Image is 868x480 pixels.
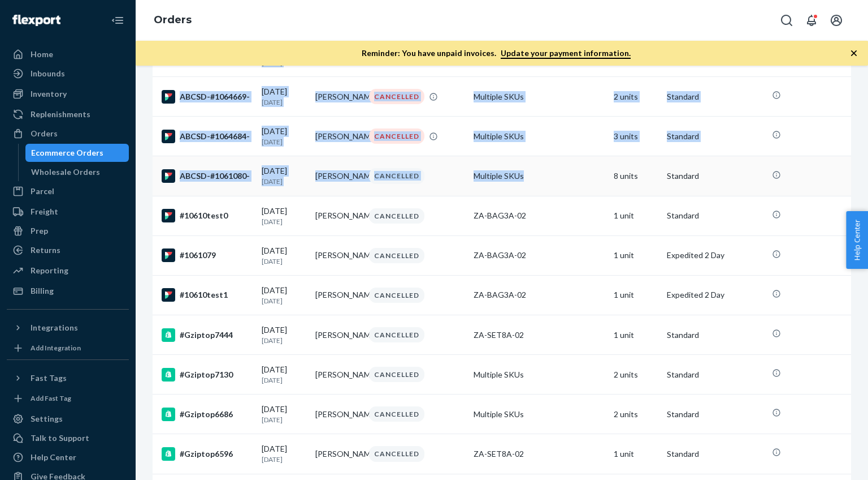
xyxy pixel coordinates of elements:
div: Talk to Support [31,432,89,444]
div: CANCELLED [369,446,424,461]
div: ZA-BAG3A-02 [474,250,604,261]
p: Standard [667,448,762,460]
div: Add Fast Tag [31,393,71,403]
div: [DATE] [262,165,306,186]
td: [PERSON_NAME] [311,77,364,117]
a: Returns [7,241,129,259]
div: Wholesale Orders [31,166,100,178]
p: Standard [667,131,762,142]
p: Standard [667,369,762,380]
p: Standard [667,409,762,420]
p: [DATE] [262,97,306,107]
div: CANCELLED [369,168,424,183]
a: Parcel [7,182,129,200]
div: Reporting [31,265,68,276]
p: [DATE] [262,296,306,306]
td: 2 units [609,355,663,395]
td: Multiple SKUs [469,156,609,196]
a: Billing [7,282,129,300]
button: Fast Tags [7,369,129,387]
div: ZA-BAG3A-02 [474,210,604,221]
div: CANCELLED [369,367,424,382]
a: Inbounds [7,65,129,83]
div: Home [31,49,53,60]
td: Multiple SKUs [469,355,609,395]
td: 8 units [609,156,663,196]
p: [DATE] [262,336,306,345]
a: Add Fast Tag [7,392,129,405]
button: Open account menu [825,9,848,32]
a: Wholesale Orders [25,163,129,181]
div: #10610test1 [162,288,253,302]
a: Ecommerce Orders [25,144,129,162]
a: Inventory [7,85,129,103]
td: [PERSON_NAME] [311,117,364,156]
div: Inventory [31,88,67,100]
div: [DATE] [262,443,306,464]
a: Orders [7,125,129,143]
button: Help Center [846,211,868,269]
div: Inbounds [31,68,65,79]
div: #Gziptop7130 [162,368,253,382]
td: 1 unit [609,235,663,275]
td: 1 unit [609,196,663,235]
div: [DATE] [262,285,306,306]
td: 1 unit [609,275,663,315]
img: Flexport logo [12,15,60,26]
p: [DATE] [262,217,306,226]
td: 3 units [609,117,663,156]
td: [PERSON_NAME] [311,275,364,315]
a: Reporting [7,262,129,280]
a: Talk to Support [7,429,129,447]
p: [DATE] [262,137,306,147]
td: [PERSON_NAME] [311,355,364,395]
div: CANCELLED [369,406,424,422]
button: Open notifications [800,9,823,32]
div: Orders [31,128,58,139]
p: [DATE] [262,375,306,385]
div: ABCSD-#1061080- [162,169,253,183]
p: Reminder: You have unpaid invoices. [362,48,631,59]
button: Open Search Box [775,9,798,32]
a: Orders [154,14,192,26]
div: Integrations [31,322,78,333]
div: Replenishments [31,109,90,120]
p: [DATE] [262,415,306,425]
td: [PERSON_NAME] [311,315,364,355]
td: Multiple SKUs [469,77,609,117]
button: Close Navigation [106,9,129,32]
div: CANCELLED [369,128,424,144]
div: #Gziptop6686 [162,408,253,421]
div: Parcel [31,186,54,197]
button: Integrations [7,319,129,337]
div: ZA-SET8A-02 [474,329,604,341]
div: Settings [31,413,63,425]
td: [PERSON_NAME] [311,156,364,196]
div: ABCSD-#1064684- [162,130,253,143]
p: [DATE] [262,177,306,186]
a: Home [7,45,129,63]
div: CANCELLED [369,327,424,342]
td: Multiple SKUs [469,395,609,434]
div: Billing [31,285,54,297]
a: Replenishments [7,105,129,123]
div: Freight [31,206,58,217]
p: [DATE] [262,256,306,266]
td: [PERSON_NAME] [311,235,364,275]
div: Returns [31,245,60,256]
div: [DATE] [262,126,306,147]
p: Standard [667,170,762,182]
a: Update your payment information. [501,48,631,59]
td: Multiple SKUs [469,117,609,156]
div: [DATE] [262,245,306,266]
div: ABCSD-#1064669- [162,90,253,104]
td: [PERSON_NAME] [311,196,364,235]
div: Help Center [31,452,76,463]
div: #1061079 [162,248,253,262]
td: 1 unit [609,315,663,355]
td: 2 units [609,395,663,434]
td: [PERSON_NAME] [311,434,364,474]
div: CANCELLED [369,288,424,303]
a: Prep [7,222,129,240]
a: Settings [7,410,129,428]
